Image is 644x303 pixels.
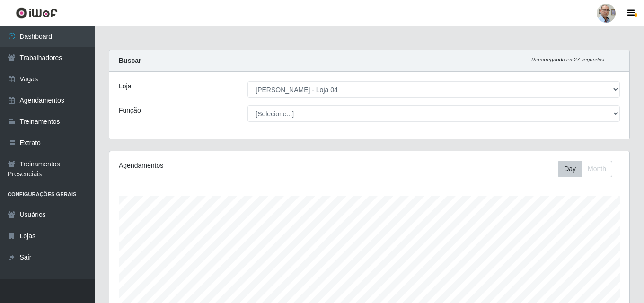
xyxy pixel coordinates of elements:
[558,161,582,177] button: Day
[119,81,131,91] label: Loja
[558,161,612,177] div: First group
[558,161,620,177] div: Toolbar with button groups
[119,161,319,171] div: Agendamentos
[119,105,141,115] label: Função
[582,161,612,177] button: Month
[16,7,58,19] img: CoreUI Logo
[119,57,141,64] strong: Buscar
[531,57,609,62] i: Recarregando em 27 segundos...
